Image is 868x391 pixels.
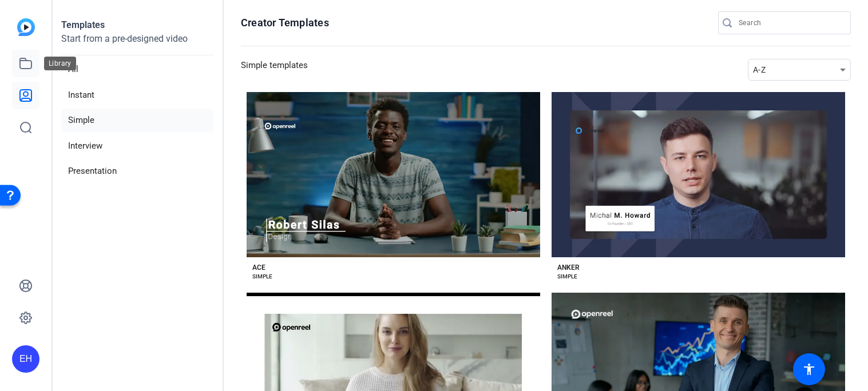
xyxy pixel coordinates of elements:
div: EH [12,345,39,373]
div: Library [44,57,76,70]
button: Template image [552,92,845,257]
div: SIMPLE [557,272,577,281]
h3: Simple templates [241,59,308,81]
p: Start from a pre-designed video [61,32,213,55]
input: Search [739,16,842,30]
strong: Templates [61,19,105,30]
li: All [61,58,213,81]
span: A-Z [753,65,766,74]
h1: Creator Templates [241,16,329,30]
li: Presentation [61,159,213,183]
li: Instant [61,83,213,107]
img: blue-gradient.svg [17,18,35,36]
li: Simple [61,109,213,132]
mat-icon: accessibility [802,362,816,376]
button: Template image [247,92,540,257]
div: SIMPLE [252,272,272,281]
div: ACE [252,263,265,272]
div: ANKER [557,263,580,272]
li: Interview [61,134,213,158]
